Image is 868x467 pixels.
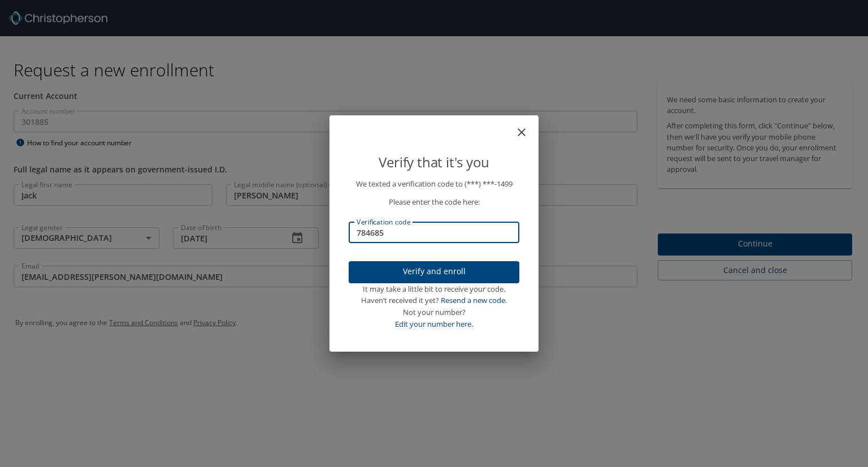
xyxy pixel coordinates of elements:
p: Please enter the code here: [349,196,519,208]
p: Verify that it's you [349,152,519,173]
span: Verify and enroll [358,265,510,279]
button: close [520,120,534,133]
div: Haven’t received it yet? [349,295,519,306]
div: It may take a little bit to receive your code. [349,283,519,295]
button: Verify and enroll [349,261,519,283]
a: Edit your number here. [395,319,473,329]
p: We texted a verification code to (***) ***- 1499 [349,178,519,190]
a: Resend a new code. [441,295,507,305]
div: Not your number? [349,306,519,318]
